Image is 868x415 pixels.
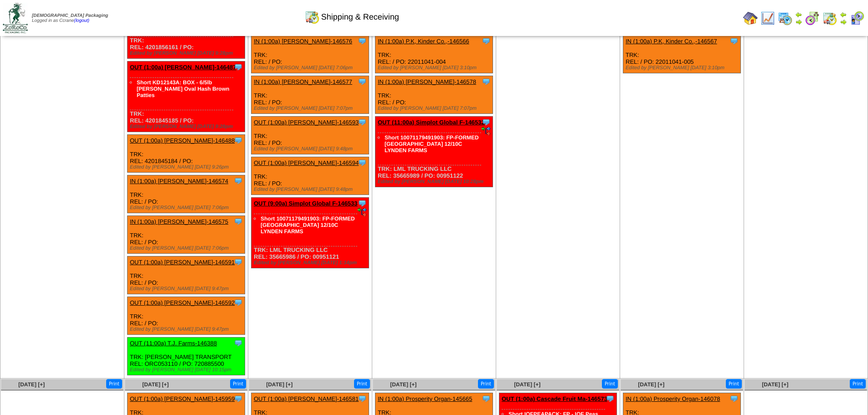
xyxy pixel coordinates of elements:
[261,215,355,235] a: Short 10071179491903: FP-FORMED [GEOGRAPHIC_DATA] 12/10C LYNDEN FARMS
[106,379,122,389] button: Print
[358,208,367,217] img: EDI
[626,38,717,45] a: IN (1:00a) P.K, Kinder Co.,-146567
[130,51,245,56] div: Edited by [PERSON_NAME] [DATE] 9:28pm
[130,286,245,292] div: Edited by [PERSON_NAME] [DATE] 9:47pm
[778,11,792,26] img: calendarprod.gif
[378,78,476,85] a: IN (1:00a) [PERSON_NAME]-146578
[840,11,847,18] img: arrowleft.gif
[130,218,228,225] a: IN (1:00a) [PERSON_NAME]-146575
[378,119,485,126] a: OUT (11:00a) Simplot Global F-146532
[606,394,615,403] img: Tooltip
[130,64,236,71] a: OUT (1:00a) [PERSON_NAME]-146487
[638,381,664,388] a: [DATE] [+]
[254,187,369,192] div: Edited by [PERSON_NAME] [DATE] 9:48pm
[623,36,741,73] div: TRK: REL: / PO: 22011041-005
[358,77,367,86] img: Tooltip
[482,118,491,127] img: Tooltip
[358,199,367,208] img: Tooltip
[482,394,491,403] img: Tooltip
[254,159,359,166] a: OUT (1:00a) [PERSON_NAME]-146594
[234,298,243,307] img: Tooltip
[254,260,369,266] div: Edited by [PERSON_NAME] [DATE] 1:14pm
[729,394,739,403] img: Tooltip
[234,257,243,266] img: Tooltip
[128,175,245,213] div: TRK: REL: / PO:
[254,38,352,45] a: IN (1:00a) [PERSON_NAME]-146576
[74,18,89,23] a: (logout)
[478,379,494,389] button: Print
[234,62,243,72] img: Tooltip
[762,381,788,388] a: [DATE] [+]
[254,200,358,207] a: OUT (9:00a) Simplot Global F-146533
[378,65,493,71] div: Edited by [PERSON_NAME] [DATE] 3:10pm
[130,395,235,402] a: OUT (1:00a) [PERSON_NAME]-145959
[378,179,493,184] div: Edited by [PERSON_NAME] [DATE] 10:28pm
[321,12,399,22] span: Shipping & Receiving
[252,117,369,154] div: TRK: REL: / PO:
[234,176,243,185] img: Tooltip
[502,395,607,402] a: OUT (1:00a) Cascade Fruit Ma-146573
[850,379,866,389] button: Print
[378,106,493,111] div: Edited by [PERSON_NAME] [DATE] 7:07pm
[626,65,740,71] div: Edited by [PERSON_NAME] [DATE] 3:10pm
[254,146,369,152] div: Edited by [PERSON_NAME] [DATE] 9:48pm
[378,38,469,45] a: IN (1:00a) P.K, Kinder Co.,-146566
[254,65,369,71] div: Edited by [PERSON_NAME] [DATE] 7:06pm
[130,299,235,306] a: OUT (1:00a) [PERSON_NAME]-146592
[358,118,367,127] img: Tooltip
[252,76,369,114] div: TRK: REL: / PO:
[130,178,228,184] a: IN (1:00a) [PERSON_NAME]-146574
[726,379,742,389] button: Print
[128,338,245,375] div: TRK: [PERSON_NAME] TRANSPORT REL: ORC053110 / PO: 720885500
[850,11,864,26] img: calendarcustomer.gif
[795,18,802,26] img: arrowright.gif
[130,367,245,373] div: Edited by [PERSON_NAME] [DATE] 10:15pm
[234,394,243,403] img: Tooltip
[18,381,45,388] a: [DATE] [+]
[375,36,493,73] div: TRK: REL: / PO: 22011041-004
[729,36,739,46] img: Tooltip
[234,338,243,348] img: Tooltip
[358,158,367,167] img: Tooltip
[822,11,837,26] img: calendarinout.gif
[3,3,28,33] img: zoroco-logo-small.webp
[130,137,235,144] a: OUT (1:00a) [PERSON_NAME]-146488
[128,256,245,294] div: TRK: REL: / PO:
[32,13,108,23] span: Logged in as Ccrane
[254,119,359,126] a: OUT (1:00a) [PERSON_NAME]-146593
[130,205,245,210] div: Edited by [PERSON_NAME] [DATE] 7:06pm
[354,379,370,389] button: Print
[128,216,245,254] div: TRK: REL: / PO:
[128,135,245,173] div: TRK: REL: 4201845184 / PO:
[482,77,491,86] img: Tooltip
[252,198,369,268] div: TRK: LML TRUCKING LLC REL: 35665986 / PO: 00951121
[130,340,217,347] a: OUT (11:00a) T.J. Farms-146388
[390,381,416,388] a: [DATE] [+]
[142,381,169,388] a: [DATE] [+]
[128,297,245,335] div: TRK: REL: / PO:
[482,127,491,136] img: EDI
[234,217,243,226] img: Tooltip
[266,381,293,388] span: [DATE] [+]
[130,164,245,170] div: Edited by [PERSON_NAME] [DATE] 9:26pm
[234,136,243,145] img: Tooltip
[32,13,108,18] span: [DEMOGRAPHIC_DATA] Packaging
[378,395,472,402] a: IN (1:00a) Prosperity Organ-145665
[130,259,235,266] a: OUT (1:00a) [PERSON_NAME]-146591
[514,381,540,388] a: [DATE] [+]
[760,11,775,26] img: line_graph.gif
[130,246,245,251] div: Edited by [PERSON_NAME] [DATE] 7:06pm
[137,79,229,98] a: Short KD12143A: BOX - 6/5lb [PERSON_NAME] Oval Hash Brown Patties
[602,379,618,389] button: Print
[743,11,758,26] img: home.gif
[375,117,493,187] div: TRK: LML TRUCKING LLC REL: 35665989 / PO: 00951122
[358,394,367,403] img: Tooltip
[795,11,802,18] img: arrowleft.gif
[375,76,493,114] div: TRK: REL: / PO:
[305,10,319,24] img: calendarinout.gif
